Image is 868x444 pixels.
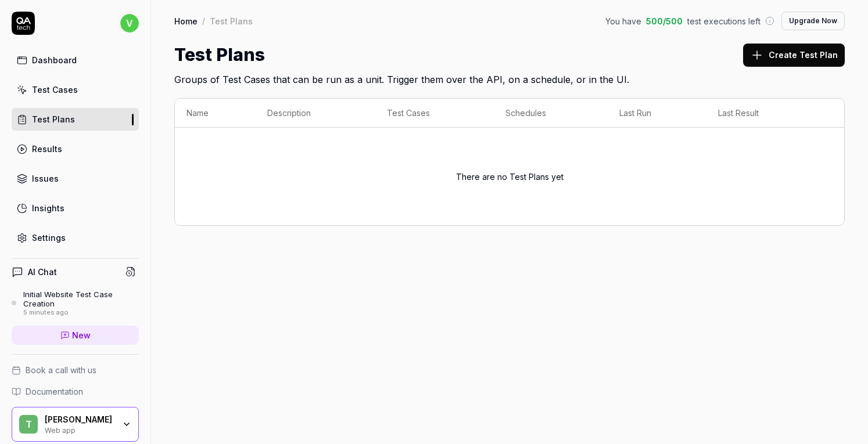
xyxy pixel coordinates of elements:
[12,290,139,316] a: Initial Website Test Case Creation5 minutes ago
[608,99,706,128] th: Last Run
[19,415,38,434] span: T
[32,143,62,155] div: Results
[45,414,114,425] div: Tony
[12,197,139,219] a: Insights
[12,326,139,345] a: New
[605,15,641,27] span: You have
[781,12,845,30] button: Upgrade Now
[45,425,114,434] div: Web app
[256,99,375,128] th: Description
[120,12,139,35] button: v
[174,15,198,27] a: Home
[72,329,91,341] span: New
[210,15,253,27] div: Test Plans
[12,49,139,71] a: Dashboard
[28,266,57,278] h4: AI Chat
[646,15,683,27] span: 500 / 500
[32,202,64,214] div: Insights
[12,226,139,249] a: Settings
[26,385,83,398] span: Documentation
[32,84,78,96] div: Test Cases
[12,364,139,376] a: Book a call with us
[12,138,139,160] a: Results
[12,78,139,101] a: Test Cases
[743,44,845,67] button: Create Test Plan
[120,14,139,33] span: v
[32,232,66,244] div: Settings
[202,15,205,27] div: /
[32,54,77,66] div: Dashboard
[12,407,139,442] button: T[PERSON_NAME]Web app
[23,290,139,309] div: Initial Website Test Case Creation
[23,309,139,317] div: 5 minutes ago
[12,108,139,131] a: Test Plans
[175,99,256,128] th: Name
[174,68,845,86] h2: Groups of Test Cases that can be run as a unit. Trigger them over the API, on a schedule, or in t...
[12,167,139,190] a: Issues
[174,42,265,68] h1: Test Plans
[375,99,494,128] th: Test Cases
[32,113,75,125] div: Test Plans
[687,15,761,27] span: test executions left
[186,135,833,218] div: There are no Test Plans yet
[32,172,59,185] div: Issues
[706,99,821,128] th: Last Result
[12,385,139,398] a: Documentation
[494,99,608,128] th: Schedules
[26,364,96,376] span: Book a call with us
